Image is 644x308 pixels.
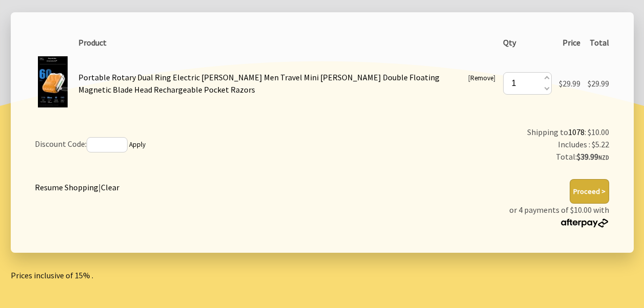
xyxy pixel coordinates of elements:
[362,122,613,167] td: Shipping to : $10.00
[568,127,585,137] a: 1078
[366,150,609,164] div: Total:
[35,179,119,193] div: |
[129,140,146,149] a: Apply
[584,52,613,114] td: $29.99
[577,151,609,162] strong: $39.99
[509,204,609,228] p: or 4 payments of $10.00 with
[584,33,613,52] th: Total
[555,33,584,52] th: Price
[31,122,363,167] td: Discount Code:
[366,138,609,150] div: Includes : $5.22
[78,72,440,95] a: Portable Rotary Dual Ring Electric [PERSON_NAME] Men Travel Mini [PERSON_NAME] Double Floating Ma...
[101,182,119,192] a: Clear
[87,137,128,152] input: If you have a discount code, enter it here and press 'Apply'.
[555,52,584,114] td: $29.99
[560,218,609,228] img: Afterpay
[499,33,555,52] th: Qty
[570,179,609,204] button: Proceed >
[470,74,493,82] a: Remove
[74,33,499,52] th: Product
[598,154,609,161] span: NZD
[11,269,634,281] p: Prices inclusive of 15% .
[468,74,495,82] small: [ ]
[35,182,98,192] a: Resume Shopping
